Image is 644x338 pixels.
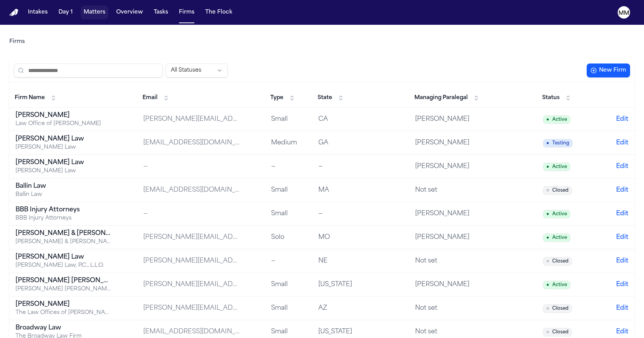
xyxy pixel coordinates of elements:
[15,94,45,102] span: Firm Name
[271,233,306,242] div: Solo
[616,115,629,124] button: Edit
[318,233,402,242] div: MO
[616,162,629,171] button: Edit
[543,281,570,289] span: Active
[318,138,402,148] div: GA
[270,94,283,102] span: Type
[415,327,512,336] div: Not set
[143,256,240,266] div: [PERSON_NAME][EMAIL_ADDRESS][PERSON_NAME][DOMAIN_NAME]
[266,92,299,104] button: Type
[11,92,60,104] button: Firm Name
[143,94,158,102] span: Email
[271,185,306,195] div: Small
[143,327,240,336] div: [EMAIL_ADDRESS][DOMAIN_NAME]
[410,92,483,104] button: Managing Paralegal
[587,63,630,77] button: New Firm
[15,158,112,167] div: [PERSON_NAME] Law
[318,162,402,171] div: —
[271,304,306,313] div: Small
[546,282,549,288] span: ●
[616,209,629,218] button: Edit
[202,5,235,19] a: The Flock
[143,115,240,124] div: [PERSON_NAME][EMAIL_ADDRESS][DOMAIN_NAME]
[9,9,19,16] a: Home
[15,238,112,246] div: [PERSON_NAME] & [PERSON_NAME] [US_STATE] Car Accident Lawyers
[9,38,25,46] a: Firms
[15,191,112,199] div: Ballin Law
[318,185,402,195] div: MA
[616,233,629,242] button: Edit
[616,185,629,195] button: Edit
[318,304,402,313] div: AZ
[271,209,306,218] div: Small
[546,305,549,312] span: ○
[546,164,549,170] span: ●
[15,182,112,191] div: Ballin Law
[318,256,402,266] div: NE
[415,162,512,171] div: [PERSON_NAME]
[616,280,629,289] button: Edit
[546,258,549,264] span: ○
[143,233,240,242] div: [PERSON_NAME][EMAIL_ADDRESS][DOMAIN_NAME]
[546,329,549,335] span: ○
[415,138,512,148] div: [PERSON_NAME]
[414,94,468,102] span: Managing Paralegal
[15,309,112,317] div: The Law Offices of [PERSON_NAME], PLLC
[143,162,240,171] div: —
[15,111,112,120] div: [PERSON_NAME]
[9,38,25,46] nav: Breadcrumb
[271,138,306,148] div: Medium
[415,115,512,124] div: [PERSON_NAME]
[546,187,549,194] span: ○
[15,229,112,238] div: [PERSON_NAME] & [PERSON_NAME]
[15,252,112,262] div: [PERSON_NAME] Law
[314,92,348,104] button: State
[15,144,112,151] div: [PERSON_NAME] Law
[542,94,560,102] span: Status
[143,185,240,195] div: [EMAIL_ADDRESS][DOMAIN_NAME]
[143,209,240,218] div: —
[318,94,332,102] span: State
[543,210,570,218] span: Active
[55,5,76,19] button: Day 1
[543,304,572,313] span: Closed
[415,256,512,266] div: Not set
[616,327,629,336] button: Edit
[271,115,306,124] div: Small
[271,162,306,171] div: —
[318,209,402,218] div: —
[15,300,112,309] div: [PERSON_NAME]
[139,92,173,104] button: Email
[546,211,549,217] span: ●
[15,285,112,293] div: [PERSON_NAME] [PERSON_NAME] Trial Attorneys
[616,138,629,148] button: Edit
[15,167,112,175] div: [PERSON_NAME] Law
[415,280,512,289] div: [PERSON_NAME]
[15,205,112,214] div: BBB Injury Attorneys
[546,235,549,241] span: ●
[415,233,512,242] div: [PERSON_NAME]
[271,280,306,289] div: Small
[318,280,402,289] div: [US_STATE]
[15,262,112,269] div: [PERSON_NAME] Law, P.C., L.L.O.
[81,5,108,19] button: Matters
[15,323,112,333] div: Broadway Law
[15,134,112,144] div: [PERSON_NAME] Law
[9,9,19,16] img: Finch Logo
[543,257,572,266] span: Closed
[113,5,146,19] button: Overview
[543,328,572,336] span: Closed
[151,5,171,19] button: Tasks
[543,163,570,171] span: Active
[15,120,112,128] div: Law Office of [PERSON_NAME]
[176,5,197,19] button: Firms
[616,256,629,266] button: Edit
[15,276,112,285] div: [PERSON_NAME] [PERSON_NAME]
[543,115,570,124] span: Active
[415,304,512,313] div: Not set
[543,186,572,195] span: Closed
[543,233,570,242] span: Active
[271,256,306,266] div: —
